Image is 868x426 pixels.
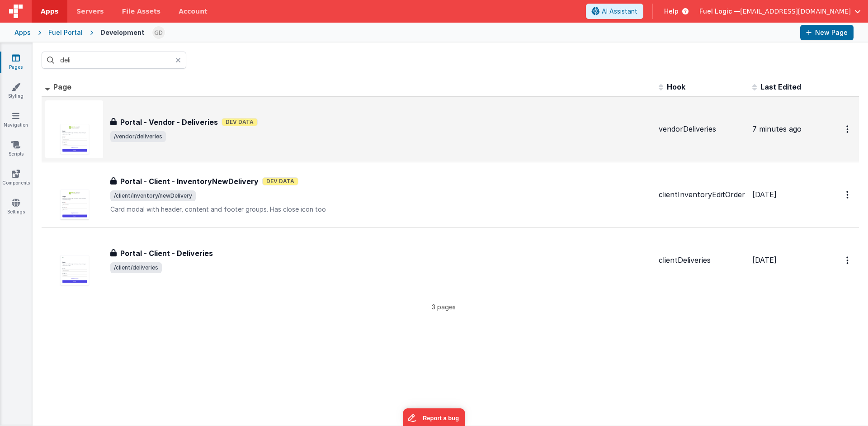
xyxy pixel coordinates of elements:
[14,28,31,37] div: Apps
[659,255,745,265] div: clientDeliveries
[752,124,802,133] span: 7 minutes ago
[760,82,801,91] span: Last Edited
[41,7,58,16] span: Apps
[740,7,851,16] span: [EMAIL_ADDRESS][DOMAIN_NAME]
[76,7,104,16] span: Servers
[659,124,745,134] div: vendorDeliveries
[800,25,854,40] button: New Page
[152,26,165,39] img: 3dd21bde18fb3f511954fc4b22afbf3f
[586,4,643,19] button: AI Assistant
[699,7,861,16] button: Fuel Logic — [EMAIL_ADDRESS][DOMAIN_NAME]
[120,176,259,187] h3: Portal - Client - InventoryNewDelivery
[752,190,777,199] span: [DATE]
[699,7,740,16] span: Fuel Logic —
[110,190,196,201] span: /client/inventory/newDelivery
[120,248,213,259] h3: Portal - Client - Deliveries
[752,256,777,265] span: [DATE]
[602,7,637,16] span: AI Assistant
[667,82,685,91] span: Hook
[110,262,162,273] span: /client/deliveries
[48,28,83,37] div: Fuel Portal
[42,52,186,69] input: Search pages, id's ...
[110,205,651,214] p: Card modal with header, content and footer groups. Has close icon too
[110,131,166,142] span: /vendor/deliveries
[841,251,855,270] button: Options
[120,117,218,128] h3: Portal - Vendor - Deliveries
[659,189,745,200] div: clientInventoryEditOrder
[100,28,145,37] div: Development
[42,302,845,312] p: 3 pages
[53,82,71,91] span: Page
[841,185,855,204] button: Options
[841,120,855,138] button: Options
[222,118,258,126] span: Dev Data
[122,7,161,16] span: File Assets
[262,177,298,185] span: Dev Data
[664,7,679,16] span: Help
